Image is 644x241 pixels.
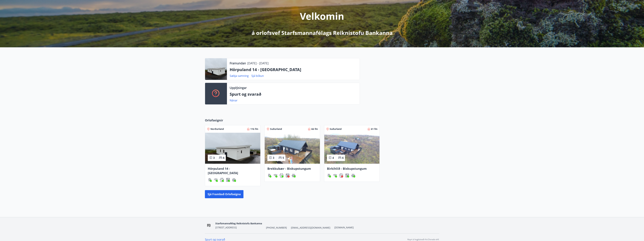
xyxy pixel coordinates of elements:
[333,173,337,178] img: HJRyFFsYp6qjeUYhR4dAD8CaCEsnIFYZ05miwXoh.svg
[345,173,349,178] img: Dl16BY4EX9PAW649lg1C3oBuIaAsR6QVDQBO2cTm.svg
[226,178,230,182] div: Þvottavél
[292,173,296,178] img: h89QDIuHlAdpqTriuIvuEWkTH976fOgBEOOeu1mi.svg
[220,178,224,182] img: pxcaIm5dSOV3FS4whs1soiYWTwFQvksT25a9J10C.svg
[291,226,330,229] span: [EMAIL_ADDRESS][DOMAIN_NAME]
[205,190,243,198] button: Sjá framboð orlofseigna
[232,178,236,182] div: Heitur pottur
[324,133,379,164] img: Paella dish
[220,178,224,182] div: Gæludýr
[251,74,264,78] a: Sjá bókun
[273,156,274,160] span: 3
[214,178,218,182] div: Þráðlaust net
[230,61,246,65] p: Framundan
[273,173,277,178] div: Þráðlaust net
[339,173,343,178] img: pxcaIm5dSOV3FS4whs1soiYWTwFQvksT25a9J10C.svg
[208,178,212,182] div: Gasgrill
[339,173,343,178] div: Gæludýr
[230,67,357,72] p: Hörpuland 14 - [GEOGRAPHIC_DATA]
[210,127,224,131] span: Norðurland
[273,173,277,178] img: HJRyFFsYp6qjeUYhR4dAD8CaCEsnIFYZ05miwXoh.svg
[332,156,334,160] span: 4
[334,226,354,229] a: [DOMAIN_NAME]
[330,127,342,131] span: Suðurland
[270,127,282,131] span: Suðurland
[213,156,215,160] span: 3
[226,178,230,182] img: Dl16BY4EX9PAW649lg1C3oBuIaAsR6QVDQBO2cTm.svg
[232,178,236,182] img: h89QDIuHlAdpqTriuIvuEWkTH976fOgBEOOeu1mi.svg
[351,173,355,178] img: h89QDIuHlAdpqTriuIvuEWkTH976fOgBEOOeu1mi.svg
[265,133,320,164] img: Paella dish
[223,156,224,160] span: 6
[279,173,284,178] img: pxcaIm5dSOV3FS4whs1soiYWTwFQvksT25a9J10C.svg
[205,118,223,122] span: Orlofseignir
[215,226,237,229] span: [STREET_ADDRESS]
[214,178,218,182] img: HJRyFFsYp6qjeUYhR4dAD8CaCEsnIFYZ05miwXoh.svg
[205,133,260,164] img: Paella dish
[345,173,349,178] div: Þvottavél
[371,127,377,131] span: 61 fm
[267,173,271,178] img: ZXjrS3QKesehq6nQAPjaRuRTI364z8ohTALB4wBr.svg
[230,86,247,90] p: Upplýsingar
[266,226,287,229] span: [PHONE_NUMBER]
[208,178,212,182] img: ZXjrS3QKesehq6nQAPjaRuRTI364z8ohTALB4wBr.svg
[333,173,337,178] div: Þráðlaust net
[342,156,344,160] span: 6
[247,61,269,65] p: [DATE] - [DATE]
[250,127,258,131] span: 116 fm
[208,167,238,175] span: Hörpuland 14 - [GEOGRAPHIC_DATA]
[286,173,290,178] div: Þvottavél
[283,156,284,160] span: 5
[327,173,331,178] div: Gasgrill
[311,127,318,131] span: 66 fm
[286,173,290,178] img: Dl16BY4EX9PAW649lg1C3oBuIaAsR6QVDQBO2cTm.svg
[230,91,357,97] p: Spurt og svarað
[327,173,331,178] img: ZXjrS3QKesehq6nQAPjaRuRTI364z8ohTALB4wBr.svg
[252,29,393,37] p: á orlofsvef Starfsmannafélags Reiknistofu Bankanna
[300,10,344,22] p: Velkomin
[267,167,311,171] span: Brekkubær - Biskupstungum
[279,173,284,178] div: Gæludýr
[205,222,213,229] img: OV1EhlUOk1MBP6hKKUJbuONPgxBdnInkXmzMisYS.png
[215,222,262,225] span: Starfsmannafélag Reiknistofu Bankanna
[327,167,367,171] span: Birkihlíð - Biskupstungum
[230,74,249,78] a: Sækja samning
[407,238,439,241] p: Keyrt á hugbúnaði frá Dorado ehf.
[230,99,238,102] a: Nánar
[267,173,271,178] div: Gasgrill
[351,173,355,178] div: Heitur pottur
[292,173,296,178] div: Heitur pottur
